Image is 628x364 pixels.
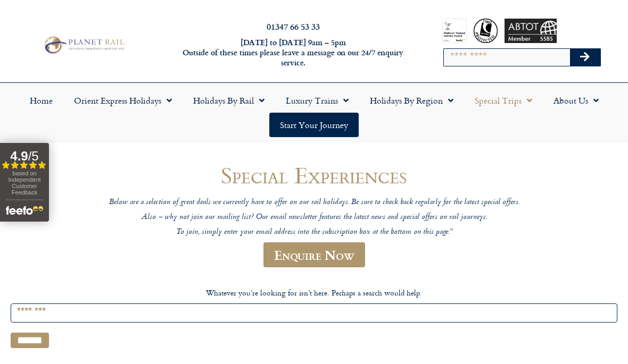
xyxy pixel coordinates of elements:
[59,163,569,188] h1: Special Experiences
[59,213,569,223] p: Also – why not join our mailing list? Our email newsletter features the latest news and special o...
[5,88,623,137] nav: Menu
[275,88,359,113] a: Luxury Trains
[464,88,543,113] a: Special Trips
[267,20,320,32] a: 01347 66 53 33
[41,35,126,55] img: Planet Rail Train Holidays Logo
[59,227,569,238] p: To join, simply enter your email address into the subscription box at the bottom on this page.”
[63,88,183,113] a: Orient Express Holidays
[263,242,365,267] a: Enquire Now
[359,88,464,113] a: Holidays by Region
[11,287,617,298] p: Whatever you’re looking for isn’t here. Perhaps a search would help.
[543,88,609,113] a: About Us
[570,49,601,66] button: Search
[269,113,359,137] a: Start your Journey
[183,88,275,113] a: Holidays by Rail
[170,38,416,67] h6: [DATE] to [DATE] 9am – 5pm Outside of these times please leave a message on our 24/7 enquiry serv...
[59,198,569,208] p: Below are a selection of great deals we currently have to offer on our rail holidays. Be sure to ...
[19,88,63,113] a: Home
